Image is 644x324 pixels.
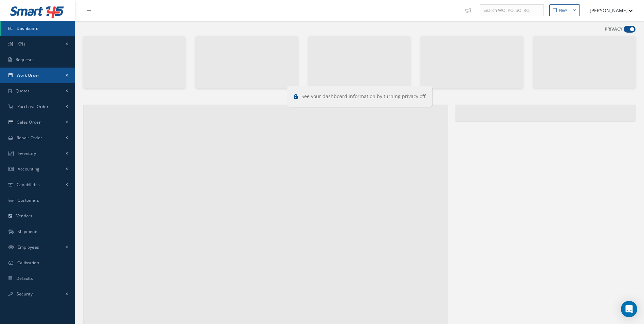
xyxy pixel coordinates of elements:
span: Dashboard [17,25,39,31]
span: Capabilities [17,182,40,187]
span: Shipments [18,229,39,234]
span: Defaults [16,275,33,281]
div: Open Intercom Messenger [621,301,637,317]
span: Employees [18,244,39,250]
span: Inventory [18,150,36,156]
span: Requests [16,57,34,62]
span: Vendors [16,213,33,219]
a: Dashboard [1,21,75,36]
div: New [559,7,567,13]
span: Customers [18,197,39,203]
span: Quotes [16,88,30,94]
button: New [549,4,580,16]
button: [PERSON_NAME] [583,4,633,17]
span: Calibration [17,260,39,266]
span: Purchase Order [17,104,49,109]
span: Security [17,291,33,297]
span: KPIs [17,41,25,47]
label: PRIVACY [605,26,623,33]
span: Work Order [17,72,40,78]
span: Sales Order [17,119,41,125]
span: Repair Order [17,135,42,141]
span: Accounting [18,166,40,172]
span: See your dashboard information by turning privacy off [301,93,425,100]
input: Search WO, PO, SO, RO [480,4,544,17]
